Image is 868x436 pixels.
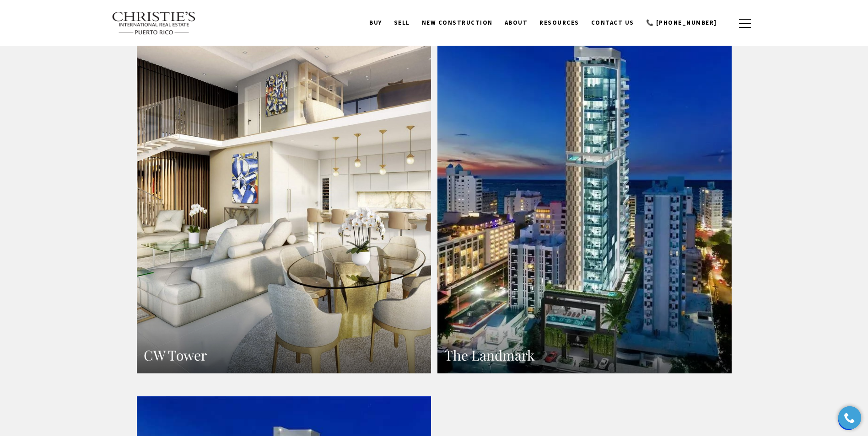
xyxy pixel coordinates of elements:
[388,14,416,32] a: SELL
[422,19,493,27] span: New Construction
[733,10,757,37] button: button
[416,14,499,32] a: New Construction
[363,14,388,32] a: BUY
[144,346,424,364] h3: CW Tower
[534,14,585,32] a: Resources
[137,15,431,373] a: 24 CW Condado CW Tower
[112,11,197,35] img: Christie's International Real Estate text transparent background
[646,19,717,27] span: 📞 [PHONE_NUMBER]
[437,15,732,373] a: a luxury condominium building The Landmark
[444,346,725,364] h3: The Landmark
[499,14,534,32] a: About
[585,14,640,32] a: Contact Us
[723,18,733,28] a: search
[591,19,634,27] span: Contact Us
[640,14,723,32] a: call +18887882640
